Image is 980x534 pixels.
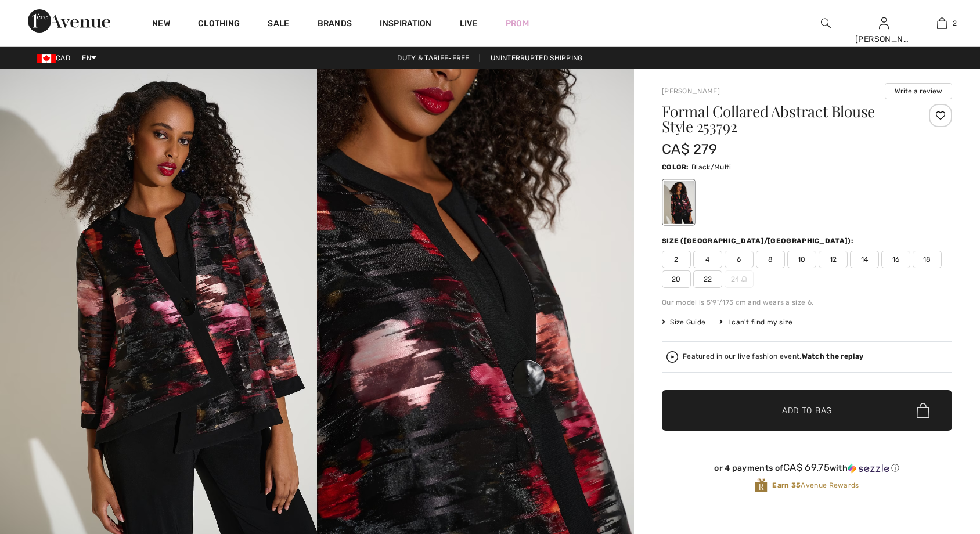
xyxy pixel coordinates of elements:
[848,463,889,474] img: Sezzle
[772,481,801,489] strong: Earn 35
[881,251,910,268] span: 16
[756,251,785,268] span: 8
[662,270,691,288] span: 20
[937,16,947,30] img: My Bag
[662,236,856,246] div: Size ([GEOGRAPHIC_DATA]/[GEOGRAPHIC_DATA]):
[460,17,478,30] a: Live
[787,251,816,268] span: 10
[802,352,864,360] strong: Watch the replay
[662,163,689,171] span: Color:
[82,54,96,62] span: EN
[917,403,929,418] img: Bag.svg
[152,19,170,31] a: New
[819,251,848,268] span: 12
[662,141,717,157] span: CA$ 279
[268,19,289,31] a: Sale
[821,16,831,30] img: search the website
[318,19,352,31] a: Brands
[879,16,889,30] img: My Info
[662,462,952,474] div: or 4 payments of with
[782,405,832,417] span: Add to Bag
[913,16,970,30] a: 2
[741,276,747,282] img: ring-m.svg
[380,19,431,31] span: Inspiration
[28,9,110,33] img: 1ère Avenue
[725,251,754,268] span: 6
[662,251,691,268] span: 2
[664,181,694,224] div: Black/Multi
[772,480,859,490] span: Avenue Rewards
[666,351,678,363] img: Watch the replay
[198,19,240,31] a: Clothing
[506,17,529,30] a: Prom
[783,461,830,473] span: CA$ 69.75
[885,83,952,99] button: Write a review
[906,447,968,476] iframe: Opens a widget where you can find more information
[662,297,952,308] div: Our model is 5'9"/175 cm and wears a size 6.
[855,33,912,45] div: [PERSON_NAME]
[683,353,863,360] div: Featured in our live fashion event.
[691,163,731,171] span: Black/Multi
[755,478,768,493] img: Avenue Rewards
[850,251,879,268] span: 14
[662,87,720,95] a: [PERSON_NAME]
[719,317,792,327] div: I can't find my size
[953,18,957,28] span: 2
[693,251,722,268] span: 4
[913,251,942,268] span: 18
[37,54,56,63] img: Canadian Dollar
[37,54,75,62] span: CAD
[725,270,754,288] span: 24
[662,104,904,134] h1: Formal Collared Abstract Blouse Style 253792
[693,270,722,288] span: 22
[662,390,952,431] button: Add to Bag
[662,317,705,327] span: Size Guide
[879,17,889,28] a: Sign In
[662,462,952,478] div: or 4 payments ofCA$ 69.75withSezzle Click to learn more about Sezzle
